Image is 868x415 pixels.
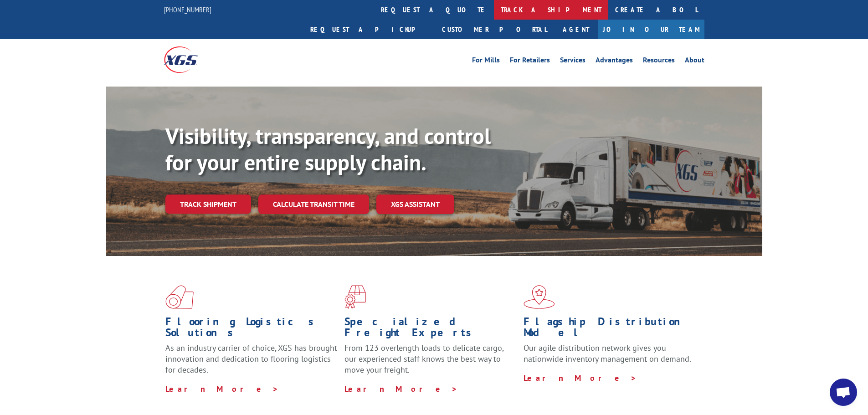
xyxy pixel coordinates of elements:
h1: Specialized Freight Experts [344,316,517,343]
img: xgs-icon-focused-on-flooring-red [344,285,366,309]
b: Visibility, transparency, and control for your entire supply chain. [165,122,491,176]
a: Learn More > [344,384,458,394]
img: xgs-icon-total-supply-chain-intelligence-red [165,285,194,309]
a: Services [560,56,586,67]
a: Open chat [830,379,857,406]
h1: Flooring Logistics Solutions [165,316,338,343]
img: xgs-icon-flagship-distribution-model-red [524,285,555,309]
a: Request a pickup [303,20,435,39]
p: From 123 overlength loads to delicate cargo, our experienced staff knows the best way to move you... [344,343,517,383]
a: Learn More > [165,384,279,394]
a: Track shipment [165,195,251,214]
span: As an industry carrier of choice, XGS has brought innovation and dedication to flooring logistics... [165,343,337,375]
span: Our agile distribution network gives you nationwide inventory management on demand. [524,343,691,364]
a: Learn More > [524,373,637,383]
a: About [685,56,704,67]
a: Agent [554,20,598,39]
a: Calculate transit time [258,195,369,214]
h1: Flagship Distribution Model [524,316,696,343]
a: For Mills [472,56,500,67]
a: Resources [643,56,675,67]
a: [PHONE_NUMBER] [164,5,211,14]
a: XGS ASSISTANT [376,195,454,214]
a: For Retailers [510,56,550,67]
a: Join Our Team [598,20,704,39]
a: Advantages [596,56,633,67]
a: Customer Portal [435,20,554,39]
